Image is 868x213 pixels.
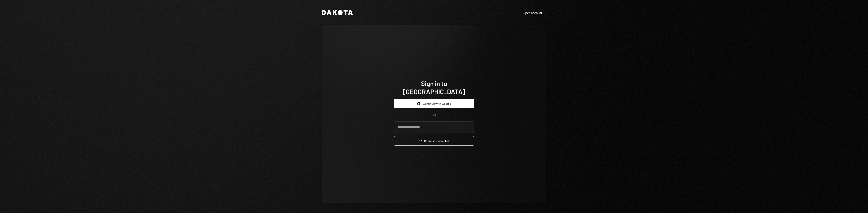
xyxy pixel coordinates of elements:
[523,10,546,15] a: Open account
[523,11,546,15] div: Open account
[394,99,474,108] button: Continue with Google
[432,113,436,117] div: OR
[394,79,474,96] h1: Sign in to [GEOGRAPHIC_DATA]
[394,136,474,146] button: Request a signinlink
